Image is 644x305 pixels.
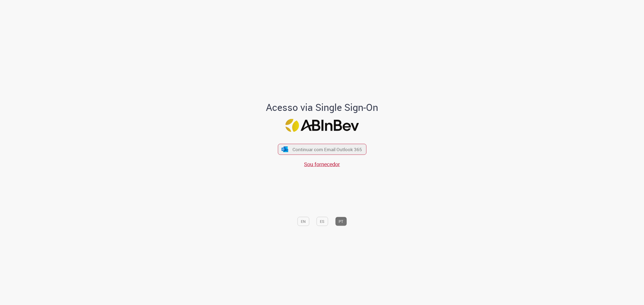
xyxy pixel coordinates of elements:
[335,217,347,226] button: PT
[304,161,340,168] a: Sou fornecedor
[292,146,362,152] span: Continuar com Email Outlook 365
[285,119,359,132] img: Logo ABInBev
[297,217,309,226] button: EN
[278,144,366,155] button: ícone Azure/Microsoft 360 Continuar com Email Outlook 365
[248,102,397,112] h1: Acesso via Single Sign-On
[316,217,328,226] button: ES
[281,146,289,152] img: ícone Azure/Microsoft 360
